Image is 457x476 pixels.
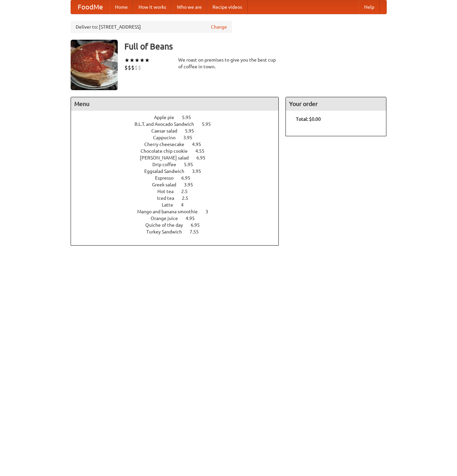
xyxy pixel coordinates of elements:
img: angular.jpg [71,40,118,90]
span: 3.95 [183,135,199,140]
a: Caesar salad 5.95 [151,128,206,134]
span: 4.55 [195,148,211,154]
a: Orange juice 4.95 [151,216,207,221]
a: Home [110,0,133,14]
span: 6.95 [196,155,212,160]
span: 4.95 [192,142,208,147]
a: Greek salad 3.95 [152,182,205,187]
li: $ [138,64,141,71]
a: Espresso 6.95 [155,175,203,181]
span: Caesar salad [151,128,184,134]
h4: Your order [286,97,386,111]
li: ★ [145,57,150,64]
span: Eggsalad Sandwich [144,169,191,174]
a: Iced tea 2.5 [157,195,201,201]
a: Who we are [172,0,207,14]
span: 6.95 [181,175,197,181]
span: Iced tea [157,195,181,201]
span: 5.95 [185,128,201,134]
span: 5.95 [182,115,198,120]
span: Cherry cheesecake [144,142,191,147]
a: FoodMe [71,0,110,14]
span: Quiche of the day [145,222,190,228]
span: 3.95 [184,182,200,187]
a: Change [211,24,227,30]
span: 2.5 [182,195,195,201]
li: ★ [124,57,129,64]
a: Quiche of the day 6.95 [145,222,212,228]
span: Espresso [155,175,180,181]
a: Turkey Sandwich 7.55 [146,229,211,234]
h3: Full of Beans [124,40,387,53]
span: Drip coffee [152,162,183,167]
span: 6.95 [191,222,206,228]
span: 4.95 [186,216,201,221]
span: 5.95 [184,162,200,167]
li: $ [131,64,135,71]
span: 7.55 [190,229,205,234]
a: How it works [133,0,172,14]
a: B.L.T. and Avocado Sandwich 5.95 [135,121,223,127]
span: Latte [162,202,180,208]
span: Chocolate chip cookie [141,148,194,154]
span: Turkey Sandwich [146,229,189,234]
span: 3.95 [192,169,208,174]
a: Eggsalad Sandwich 3.95 [144,169,214,174]
span: 2.5 [181,189,194,194]
span: Mango and banana smoothie [137,209,204,214]
b: Total: $0.00 [296,116,321,122]
div: Deliver to: [STREET_ADDRESS] [71,21,232,33]
h4: Menu [71,97,279,111]
span: [PERSON_NAME] salad [140,155,195,160]
li: $ [128,64,131,71]
li: $ [124,64,128,71]
a: Cappucino 3.95 [153,135,205,140]
span: B.L.T. and Avocado Sandwich [135,121,201,127]
span: Apple pie [154,115,181,120]
a: Chocolate chip cookie 4.55 [141,148,217,154]
li: ★ [140,57,145,64]
a: Cherry cheesecake 4.95 [144,142,214,147]
span: 4 [181,202,190,208]
div: We roast on premises to give you the best cup of coffee in town. [178,57,279,70]
span: 3 [205,209,215,214]
a: [PERSON_NAME] salad 6.95 [140,155,218,160]
span: Hot tea [157,189,180,194]
a: Latte 4 [162,202,196,208]
span: 5.95 [202,121,218,127]
a: Help [359,0,380,14]
span: Orange juice [151,216,185,221]
a: Drip coffee 5.95 [152,162,205,167]
a: Hot tea 2.5 [157,189,200,194]
li: ★ [129,57,135,64]
a: Apple pie 5.95 [154,115,203,120]
span: Cappucino [153,135,182,140]
li: $ [135,64,138,71]
a: Recipe videos [207,0,247,14]
a: Mango and banana smoothie 3 [137,209,221,214]
li: ★ [135,57,140,64]
span: Greek salad [152,182,183,187]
